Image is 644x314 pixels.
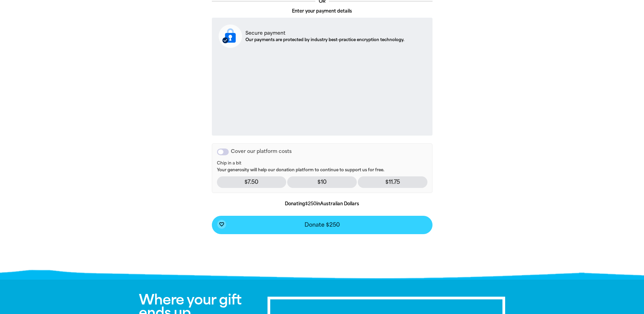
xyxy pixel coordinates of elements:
i: favorite_border [219,222,224,227]
span: Donate $250 [305,222,340,228]
p: $11.75 [358,176,427,188]
span: Chip in a bit [217,161,427,166]
b: $250 [305,201,316,206]
iframe: Secure payment input frame [217,53,427,130]
p: Our payments are protected by industry best-practice encryption technology. [245,37,404,43]
p: $7.50 [217,176,287,188]
p: Secure payment [245,30,404,37]
p: $10 [287,176,357,188]
button: Cover our platform costs [217,149,229,155]
p: Your generosity will help our donation platform to continue to support us for free. [217,161,427,173]
button: favorite_borderDonate $250 [212,216,433,234]
p: Enter your payment details [212,8,433,15]
p: Donating in Australian Dollars [212,200,433,207]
